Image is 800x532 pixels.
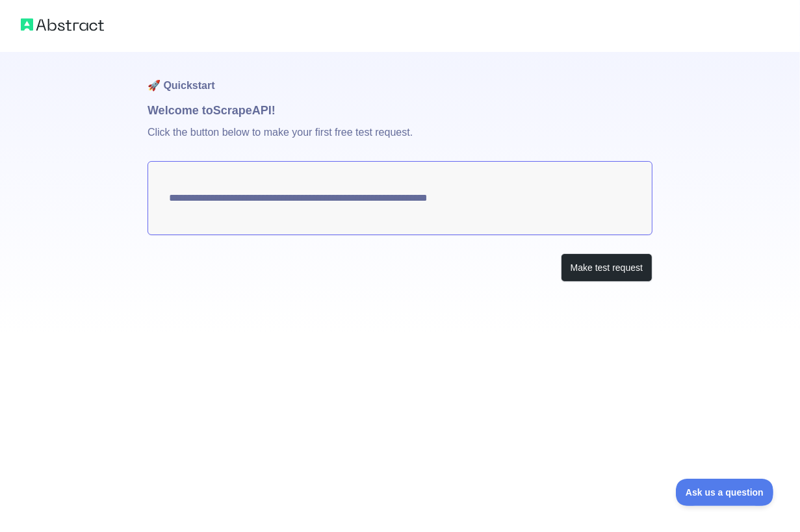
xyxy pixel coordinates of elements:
[676,479,774,506] iframe: Toggle Customer Support
[21,16,104,34] img: Abstract logo
[561,253,652,283] button: Make test request
[148,52,652,101] h1: 🚀 Quickstart
[148,120,652,161] p: Click the button below to make your first free test request.
[148,101,652,120] h1: Welcome to Scrape API!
